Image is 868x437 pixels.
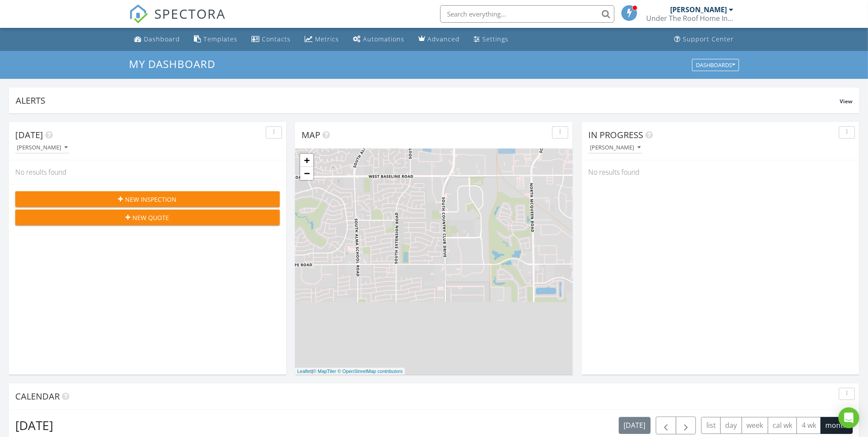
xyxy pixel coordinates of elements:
button: [PERSON_NAME] [588,142,642,154]
span: New Inspection [125,195,177,204]
button: week [742,417,768,434]
button: day [720,417,742,434]
button: Next month [676,417,696,434]
div: No results found [9,160,286,184]
div: Contacts [262,35,291,43]
div: [PERSON_NAME] [670,5,727,14]
div: Alerts [16,95,840,106]
button: Previous month [656,417,676,434]
div: Metrics [315,35,339,43]
img: The Best Home Inspection Software - Spectora [129,4,148,24]
div: Dashboards [696,62,735,68]
button: Dashboards [692,59,739,71]
a: SPECTORA [129,12,226,30]
div: Settings [482,35,509,43]
span: In Progress [588,129,643,141]
span: SPECTORA [154,4,226,23]
div: Templates [203,35,237,43]
button: list [701,417,721,434]
div: [PERSON_NAME] [17,145,68,151]
button: 4 wk [797,417,821,434]
a: Metrics [301,31,342,47]
div: Advanced [427,35,460,43]
span: Calendar [15,390,60,402]
div: No results found [582,160,859,184]
a: Automations (Basic) [349,31,408,47]
div: | [295,368,405,375]
a: Zoom out [300,167,313,180]
a: © MapTiler [313,369,336,374]
a: © OpenStreetMap contributors [338,369,403,374]
button: cal wk [768,417,797,434]
div: Dashboard [144,35,180,43]
input: Search everything... [440,5,614,23]
button: New Quote [15,210,280,225]
button: month [821,417,853,434]
a: Contacts [248,31,294,47]
a: Advanced [415,31,463,47]
button: [PERSON_NAME] [15,142,69,154]
a: Dashboard [131,31,183,47]
div: Automations [363,35,404,43]
span: View [840,98,852,105]
span: New Quote [133,213,170,222]
a: Leaflet [297,369,312,374]
a: Templates [190,31,241,47]
div: Support Center [683,35,734,43]
div: Under The Roof Home Inspections [646,14,733,23]
a: Support Center [671,31,737,47]
span: My Dashboard [129,57,215,71]
button: [DATE] [619,417,651,434]
h2: [DATE] [15,417,53,434]
span: Map [302,129,320,141]
span: [DATE] [15,129,43,141]
a: Zoom in [300,154,313,167]
button: New Inspection [15,191,280,207]
div: Open Intercom Messenger [838,407,859,428]
a: Settings [470,31,512,47]
div: [PERSON_NAME] [590,145,641,151]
